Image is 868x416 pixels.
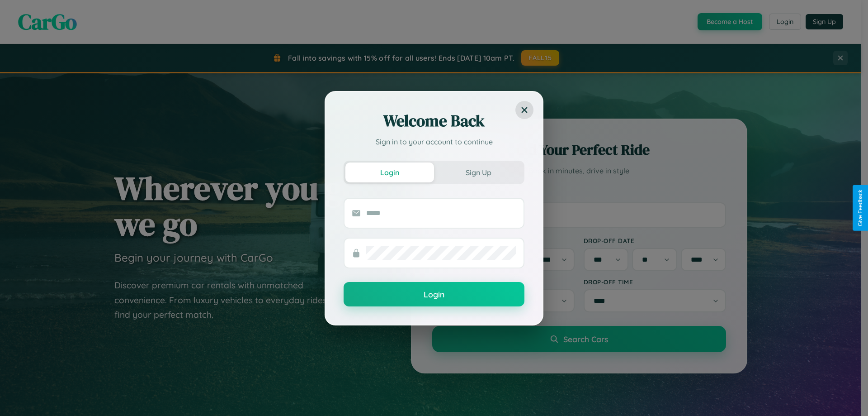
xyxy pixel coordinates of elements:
h2: Welcome Back [344,110,524,132]
button: Sign Up [434,163,523,182]
button: Login [345,163,434,182]
p: Sign in to your account to continue [344,136,524,147]
div: Give Feedback [857,190,863,226]
button: Login [344,282,524,306]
